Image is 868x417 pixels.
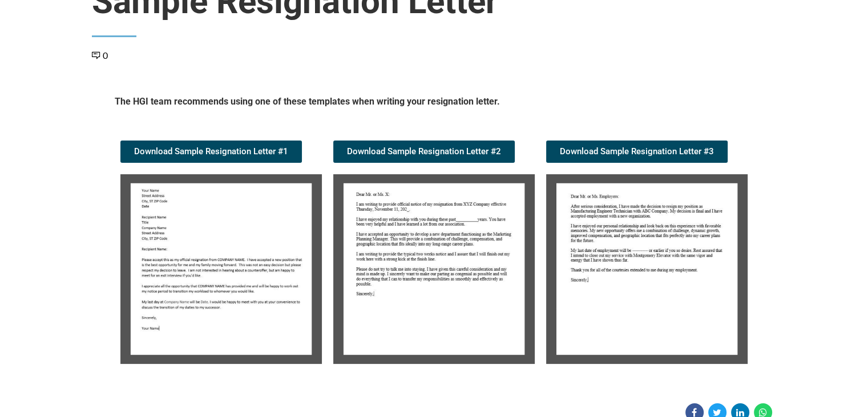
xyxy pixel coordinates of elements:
[92,50,108,61] a: 0
[347,147,501,156] span: Download Sample Resignation Letter #2
[546,141,728,163] a: Download Sample Resignation Letter #3
[120,141,302,163] a: Download Sample Resignation Letter #1
[115,95,754,112] h5: The HGI team recommends using one of these templates when writing your resignation letter.
[333,141,515,163] a: Download Sample Resignation Letter #2
[134,147,288,156] span: Download Sample Resignation Letter #1
[560,147,714,156] span: Download Sample Resignation Letter #3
